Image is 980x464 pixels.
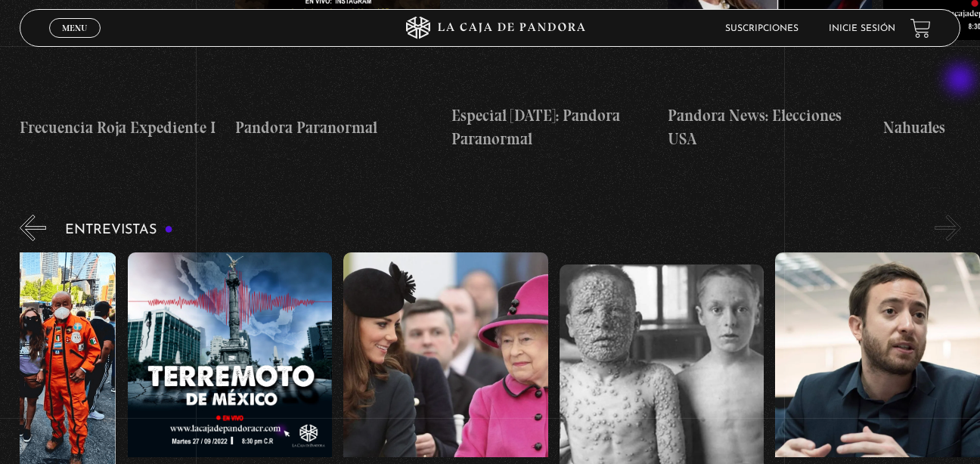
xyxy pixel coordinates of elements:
[935,215,961,241] button: Next
[725,24,799,33] a: Suscripciones
[20,215,46,241] button: Previous
[451,104,656,151] h4: Especial [DATE]: Pandora Paranormal
[829,24,895,33] a: Inicie sesión
[235,116,440,140] h4: Pandora Paranormal
[20,116,225,140] h4: Frecuencia Roja Expediente I
[668,104,873,151] h4: Pandora News: Elecciones USA
[910,18,931,39] a: View your shopping cart
[62,23,87,32] span: Menu
[57,36,92,47] span: Cerrar
[65,223,173,237] h3: Entrevistas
